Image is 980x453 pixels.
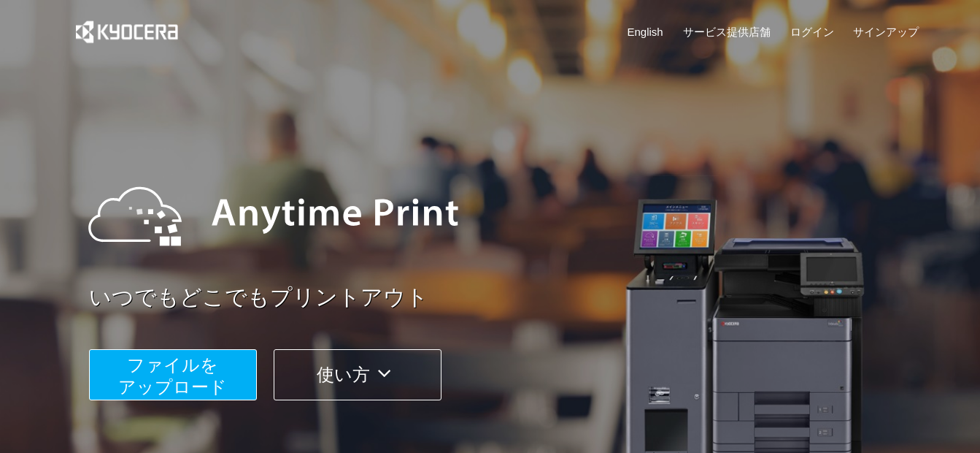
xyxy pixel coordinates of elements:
[853,24,919,39] a: サインアップ
[118,355,227,397] span: ファイルを ​​アップロード
[89,282,928,313] a: いつでもどこでもプリントアウト
[628,24,663,39] a: English
[89,349,257,400] button: ファイルを​​アップロード
[683,24,771,39] a: サービス提供店舗
[274,349,441,400] button: 使い方
[790,24,834,39] a: ログイン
